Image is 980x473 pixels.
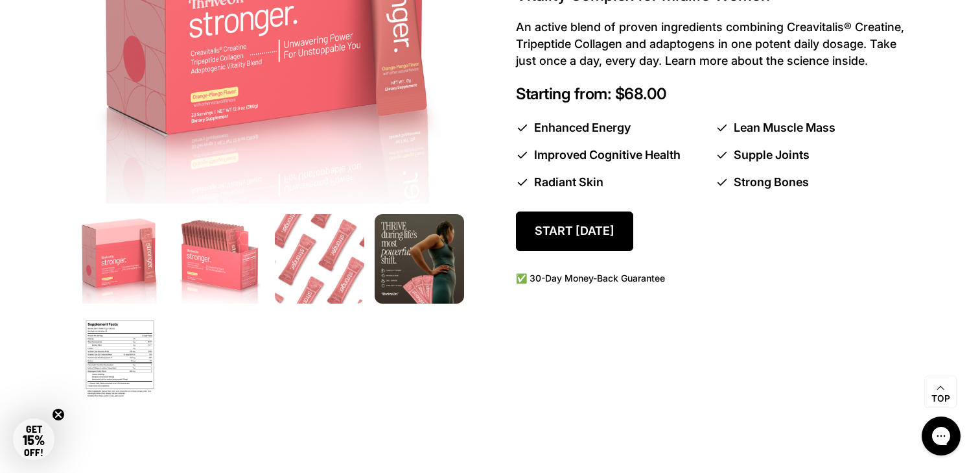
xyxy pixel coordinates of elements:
[23,424,45,447] span: GET
[516,119,705,136] li: Enhanced Energy
[75,314,165,404] img: ThriveOn Stronger
[516,272,905,285] p: ✅ 30-Day Money-Back Guarantee
[516,85,905,104] p: Starting from: $68.00
[375,214,464,304] img: ThriveOn Stronger
[13,418,54,460] div: GET15% OFF!Close teaser
[931,393,950,405] span: Top
[716,147,905,164] li: Supple Joints
[173,212,267,306] img: Box of ThriveOn Stronger supplement packets on a white background
[516,147,705,164] li: Improved Cognitive Health
[75,214,165,304] img: Box of ThriveOn Stronger supplement with a pink design on a white background
[716,174,905,191] li: Strong Bones
[516,174,705,191] li: Radiant Skin
[24,447,43,458] span: OFF!
[516,212,633,251] a: Start [DATE]
[716,119,905,136] li: Lean Muscle Mass
[52,408,65,421] button: Close teaser
[275,214,364,304] img: Multiple pink 'ThriveOn Stronger' packets arranged on a white background
[516,19,905,69] p: An active blend of proven ingredients combining Creavitalis® Creatine, Tripeptide Collagen and ad...
[915,412,967,460] iframe: Gorgias live chat messenger
[23,432,45,448] span: 15%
